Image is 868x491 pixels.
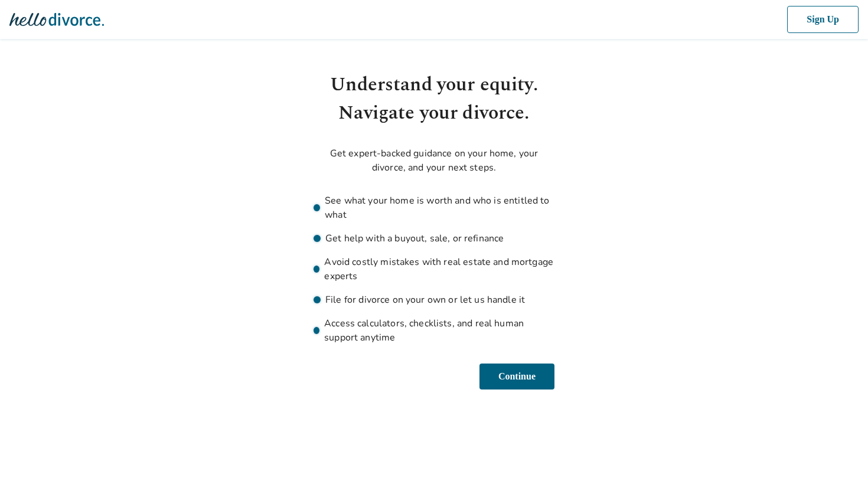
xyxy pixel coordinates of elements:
li: Avoid costly mistakes with real estate and mortgage experts [314,255,554,283]
p: Get expert-backed guidance on your home, your divorce, and your next steps. [314,146,554,175]
h1: Understand your equity. Navigate your divorce. [314,71,554,127]
li: See what your home is worth and who is entitled to what [314,194,554,222]
li: Get help with a buyout, sale, or refinance [314,231,554,245]
button: Sign Up [785,6,859,33]
li: File for divorce on your own or let us handle it [314,293,554,307]
li: Access calculators, checklists, and real human support anytime [314,316,554,345]
img: Hello Divorce Logo [9,8,104,31]
button: Continue [478,364,554,389]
